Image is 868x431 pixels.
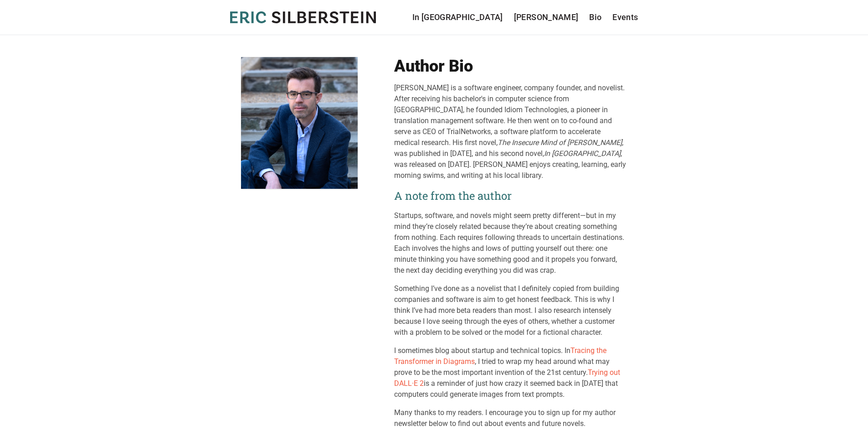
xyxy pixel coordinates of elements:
a: Events [612,11,638,24]
a: Bio [589,11,601,24]
em: In [GEOGRAPHIC_DATA] [544,149,621,158]
p: Startups, software, and novels might seem pretty different—but in my mind they’re closely related... [394,210,627,276]
img: Eric Silberstein [241,57,358,189]
h1: Author Bio [394,57,627,75]
a: [PERSON_NAME] [514,11,579,24]
p: I sometimes blog about startup and technical topics. In , I tried to wrap my head around what may... [394,345,627,400]
a: In [GEOGRAPHIC_DATA] [412,11,503,24]
em: The Insecure Mind of [PERSON_NAME] [498,138,622,147]
p: Many thanks to my readers. I encourage you to sign up for my author newsletter below to find out ... [394,407,627,429]
div: [PERSON_NAME] is a software engineer, company founder, and novelist. After receiving his bachelor... [394,83,627,181]
p: Something I’ve done as a novelist that I definitely copied from building companies and software i... [394,283,627,338]
h2: A note from the author [394,188,627,203]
